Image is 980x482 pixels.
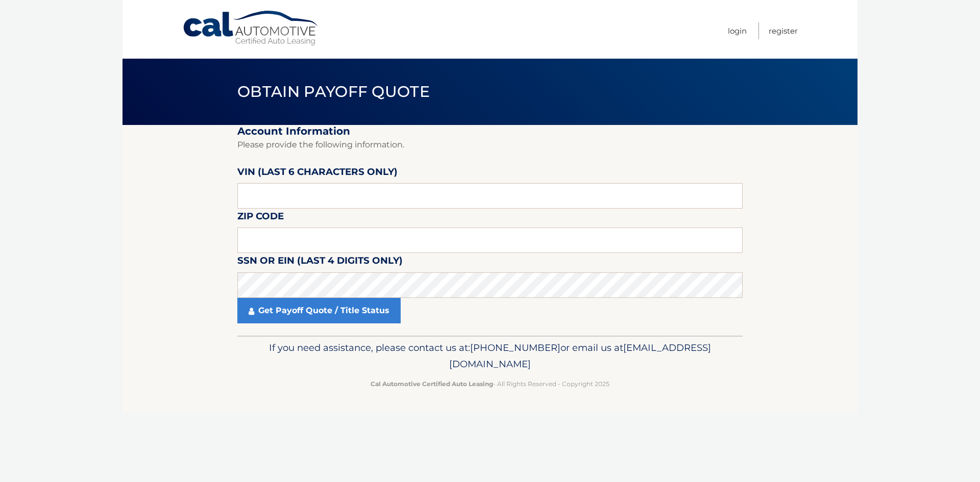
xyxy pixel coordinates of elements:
span: [PHONE_NUMBER] [470,342,560,353]
a: Register [769,22,798,39]
strong: Cal Automotive Certified Auto Leasing [371,380,493,388]
label: SSN or EIN (last 4 digits only) [237,253,403,272]
p: - All Rights Reserved - Copyright 2025 [244,378,736,389]
a: Get Payoff Quote / Title Status [237,298,401,323]
label: Zip Code [237,209,284,227]
label: VIN (last 6 characters only) [237,164,398,183]
h2: Account Information [237,125,743,138]
span: Obtain Payoff Quote [237,82,430,101]
p: If you need assistance, please contact us at: or email us at [244,340,736,372]
a: Cal Automotive [182,10,320,46]
p: Please provide the following information. [237,138,743,152]
a: Login [728,22,747,39]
